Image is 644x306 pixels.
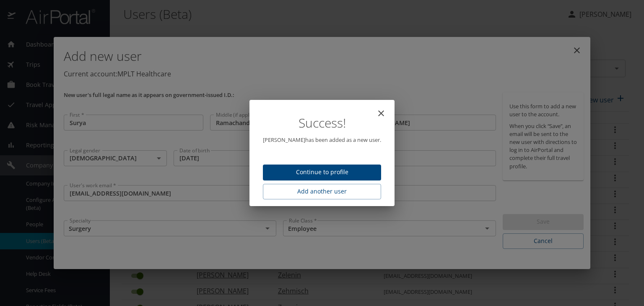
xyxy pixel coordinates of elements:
[371,103,391,123] button: close
[270,167,374,178] span: Continue to profile
[263,165,381,181] button: Continue to profile
[263,117,381,129] h1: Success!
[270,186,374,197] span: Add another user
[263,184,381,199] button: Add another user
[263,136,381,144] p: [PERSON_NAME] has been added as a new user.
